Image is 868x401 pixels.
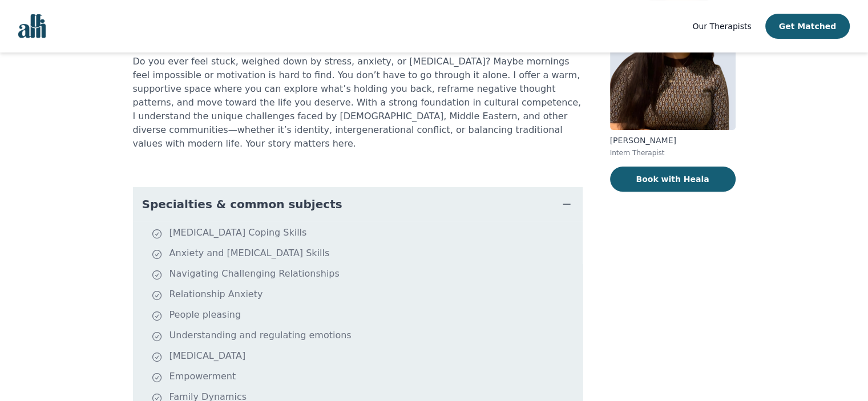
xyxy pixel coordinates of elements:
[133,187,583,221] button: Specialties & common subjects
[692,22,751,31] span: Our Therapists
[610,167,736,192] button: Book with Heala
[151,246,578,262] li: Anxiety and [MEDICAL_DATA] Skills
[151,287,578,303] li: Relationship Anxiety
[692,19,751,33] a: Our Therapists
[133,55,583,151] p: Do you ever feel stuck, weighed down by stress, anxiety, or [MEDICAL_DATA]? Maybe mornings feel i...
[151,267,578,283] li: Navigating Challenging Relationships
[18,14,46,38] img: alli logo
[151,370,578,386] li: Empowerment
[610,135,736,146] p: [PERSON_NAME]
[142,196,342,212] span: Specialties & common subjects
[151,349,578,365] li: [MEDICAL_DATA]
[765,14,850,39] button: Get Matched
[151,226,578,242] li: [MEDICAL_DATA] Coping Skills
[151,329,578,345] li: Understanding and regulating emotions
[151,308,578,324] li: People pleasing
[610,148,736,157] p: Intern Therapist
